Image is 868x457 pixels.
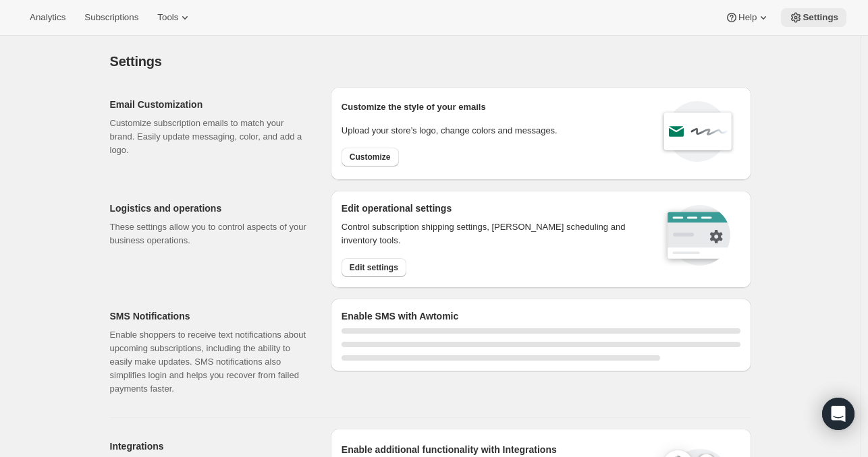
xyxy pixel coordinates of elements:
[342,100,486,114] p: Customize the style of your emails
[157,12,178,23] span: Tools
[342,202,643,215] h2: Edit operational settings
[342,258,406,277] button: Edit settings
[342,124,558,138] p: Upload your store’s logo, change colors and messages.
[110,117,309,157] p: Customize subscription emails to match your brand. Easily update messaging, color, and add a logo.
[110,309,309,323] h2: SMS Notifications
[110,54,162,69] span: Settings
[781,8,846,27] button: Settings
[110,98,309,111] h2: Email Customization
[22,8,74,27] button: Analytics
[350,262,398,273] span: Edit settings
[84,12,138,23] span: Subscriptions
[822,398,855,430] div: Open Intercom Messenger
[342,443,649,456] h2: Enable additional functionality with Integrations
[110,220,309,247] p: These settings allow you to control aspects of your business operations.
[149,8,200,27] button: Tools
[110,328,309,396] p: Enable shoppers to receive text notifications about upcoming subscriptions, including the ability...
[350,152,391,162] span: Customize
[342,220,643,247] p: Control subscription shipping settings, [PERSON_NAME] scheduling and inventory tools.
[717,8,778,27] button: Help
[110,202,309,215] h2: Logistics and operations
[738,12,757,23] span: Help
[110,439,309,453] h2: Integrations
[342,309,740,323] h2: Enable SMS with Awtomic
[76,8,146,27] button: Subscriptions
[30,12,65,23] span: Analytics
[342,148,399,166] button: Customize
[803,12,838,23] span: Settings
